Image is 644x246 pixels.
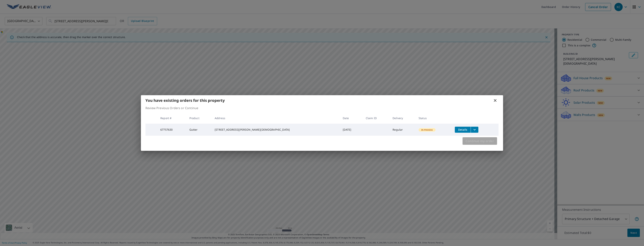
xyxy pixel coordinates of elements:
b: You have existing orders for this property [145,98,225,103]
button: filesDropdownBtn-67757630 [471,127,478,133]
th: Product [186,113,212,124]
th: Delivery [390,113,416,124]
span: Details [457,128,468,131]
p: Review Previous Orders or Continue [145,106,499,110]
div: [STREET_ADDRESS][PERSON_NAME][DEMOGRAPHIC_DATA] [215,128,337,132]
td: 67757630 [157,124,186,136]
th: Date [340,113,363,124]
td: Gutter [186,124,212,136]
th: Report # [157,113,186,124]
span: Continue my order [466,138,494,144]
th: Claim ID [363,113,390,124]
th: Address [212,113,340,124]
td: [DATE] [340,124,363,136]
button: Continue my order [463,137,497,145]
th: Status [416,113,452,124]
td: Regular [390,124,416,136]
button: detailsBtn-67757630 [455,127,471,133]
span: In Process [419,129,435,131]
